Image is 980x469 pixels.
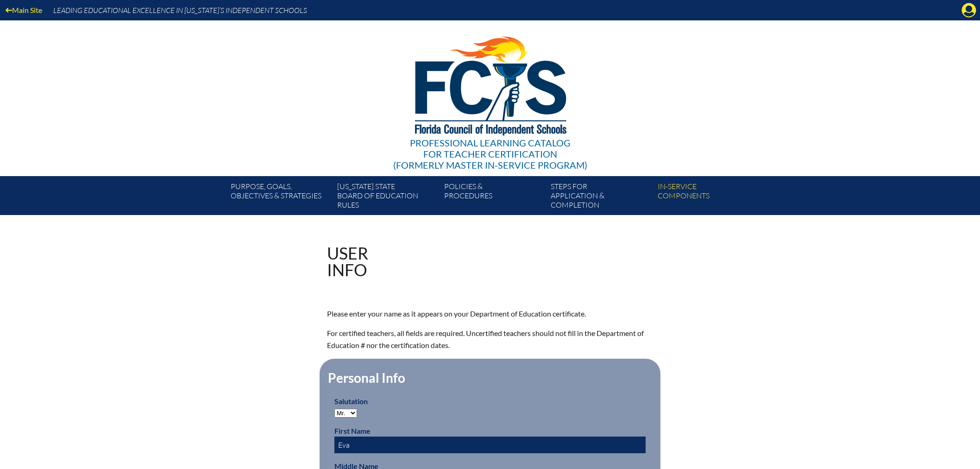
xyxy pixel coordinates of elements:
[227,180,333,215] a: Purpose, goals,objectives & strategies
[654,180,760,215] a: In-servicecomponents
[334,397,368,406] label: Salutation
[327,327,653,351] p: For certified teachers, all fields are required. Uncertified teachers should not fill in the Depa...
[389,19,591,172] a: Professional Learning Catalog for Teacher Certification(formerly Master In-service Program)
[393,137,587,171] div: Professional Learning Catalog (formerly Master In-service Program)
[961,3,976,18] svg: Manage account
[395,20,586,147] img: FCISlogo221.eps
[440,180,547,215] a: Policies &Procedures
[2,4,46,16] a: Main Site
[334,426,371,435] label: First Name
[327,308,653,320] p: Please enter your name as it appears on your Department of Education certificate.
[547,180,653,215] a: Steps forapplication & completion
[334,409,357,418] select: persons_salutation
[423,148,557,159] span: for Teacher Certification
[333,180,440,215] a: [US_STATE] StateBoard of Education rules
[327,370,406,386] legend: Personal Info
[327,245,368,278] h1: User Info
